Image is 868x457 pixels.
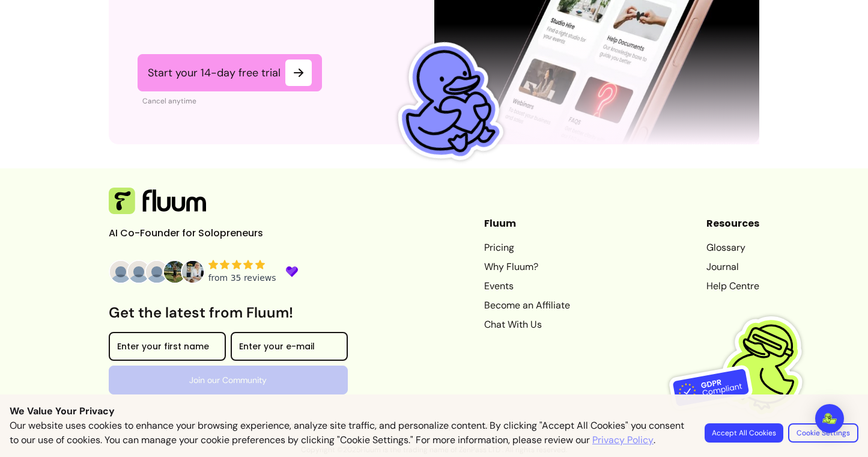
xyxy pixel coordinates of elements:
img: Fluum Logo [109,188,206,214]
header: Fluum [484,216,570,231]
button: Accept All Cookies [705,423,783,443]
a: Why Fluum? [484,260,570,274]
p: We Value Your Privacy [10,404,858,419]
a: Journal [706,260,759,274]
img: Fluum is GDPR compliant [669,292,819,442]
a: Pricing [484,241,570,255]
a: Events [484,279,570,293]
input: Enter your e-mail [239,343,339,355]
a: Help Centre [706,279,759,293]
span: Start your 14-day free trial [148,66,281,80]
a: Chat With Us [484,317,570,332]
header: Resources [706,216,759,231]
div: Open Intercom Messenger [815,404,844,433]
button: Cookie Settings [788,423,858,443]
input: Enter your first name [117,343,217,355]
p: Cancel anytime [142,96,322,106]
img: Fluum Duck sticker [375,31,517,173]
h3: Get the latest from Fluum! [109,303,348,322]
p: Our website uses cookies to enhance your browsing experience, analyze site traffic, and personali... [10,419,690,447]
a: Start your 14-day free trial [138,54,322,91]
a: Become an Affiliate [484,298,570,313]
a: Privacy Policy [592,433,654,447]
p: AI Co-Founder for Solopreneurs [109,226,289,241]
a: Glossary [706,241,759,255]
